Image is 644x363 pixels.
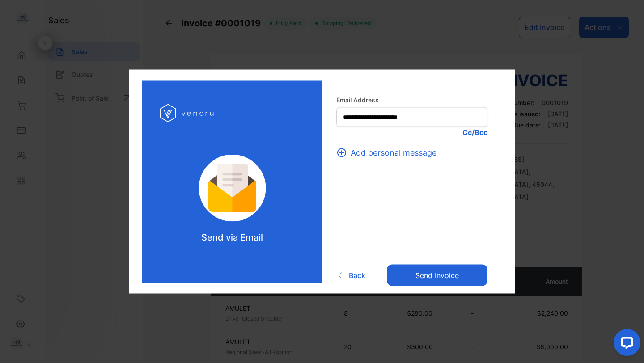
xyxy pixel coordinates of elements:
button: Send invoice [387,264,487,286]
img: log [186,155,278,222]
p: Cc/Bcc [336,127,487,138]
label: Email Address [336,95,487,105]
img: log [160,99,216,128]
span: Back [349,270,365,280]
span: Add personal message [351,147,436,159]
p: Send via Email [201,231,263,244]
button: Add personal message [336,147,442,159]
iframe: LiveChat chat widget [606,325,644,363]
